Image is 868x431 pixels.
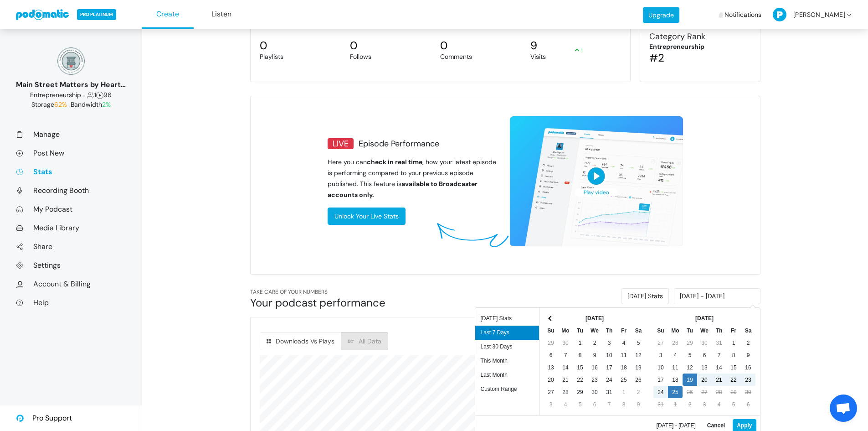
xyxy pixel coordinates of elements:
[16,90,126,100] div: 1 96
[621,288,669,304] button: [DATE] Stats
[602,374,616,386] td: 24
[54,100,67,109] span: 62%
[741,398,755,410] td: 6
[276,338,334,344] span: Downloads Vs Plays
[616,361,631,374] td: 18
[616,349,631,361] td: 11
[587,374,602,386] td: 23
[616,398,631,410] td: 8
[573,386,587,398] td: 29
[649,42,704,52] div: Entrepreneurship
[587,349,602,361] td: 9
[616,386,631,398] td: 1
[16,260,126,270] a: Settings
[587,324,602,337] th: We
[530,39,575,52] div: 9
[573,398,587,410] td: 5
[668,374,683,386] td: 18
[726,374,741,386] td: 22
[726,324,741,337] th: Fr
[573,374,587,386] td: 22
[142,0,194,29] a: Create
[726,349,741,361] td: 8
[195,0,247,29] a: Listen
[616,324,631,337] th: Fr
[328,156,501,200] p: Here you can , how your latest episode is performing compared to your previous episode published....
[475,340,539,354] li: Last 30 Days
[741,374,755,386] td: 23
[683,398,697,410] td: 2
[250,296,501,310] h4: Your podcast performance
[57,47,85,75] img: 150x150_17130234.png
[16,79,126,90] div: Main Street Matters by Heart on [GEOGRAPHIC_DATA]
[16,223,126,233] a: Media Library
[683,386,697,398] td: 26
[544,349,558,361] td: 6
[602,361,616,374] td: 17
[328,208,406,225] a: Unlock Your Live Stats
[741,386,755,398] td: 30
[697,386,712,398] td: 27
[631,361,646,374] td: 19
[683,349,697,361] td: 5
[773,1,853,28] a: [PERSON_NAME]
[260,39,305,52] div: 0
[260,52,305,62] div: Playlists
[602,398,616,410] td: 7
[602,349,616,361] td: 10
[544,324,558,337] th: Su
[631,337,646,349] td: 5
[631,398,646,410] td: 9
[649,31,751,42] h3: Category Rank
[712,398,726,410] td: 4
[602,324,616,337] th: Th
[712,361,726,374] td: 14
[631,386,646,398] td: 2
[724,1,761,28] span: Notifications
[726,386,741,398] td: 29
[544,386,558,398] td: 27
[631,374,646,386] td: 26
[16,298,126,307] a: Help
[741,361,755,374] td: 16
[77,9,116,20] span: PRO PLATINUM
[544,337,558,349] td: 29
[741,324,755,337] th: Sa
[602,337,616,349] td: 3
[558,312,631,324] th: [DATE]
[16,204,126,214] a: My Podcast
[558,398,573,410] td: 4
[668,312,741,324] th: [DATE]
[544,361,558,374] td: 13
[712,337,726,349] td: 31
[616,374,631,386] td: 25
[475,368,539,382] li: Last Month
[16,167,126,177] a: Stats
[328,138,354,149] div: LIVE
[653,361,668,374] td: 10
[16,130,126,139] a: Manage
[683,324,697,337] th: Tu
[668,386,683,398] td: 25
[16,405,72,431] a: Pro Support
[697,398,712,410] td: 3
[668,398,683,410] td: 1
[697,337,712,349] td: 30
[30,91,81,99] span: Business: Entrepreneurship
[16,242,126,251] a: Share
[558,386,573,398] td: 28
[616,337,631,349] td: 4
[367,158,422,166] strong: check in real time
[653,324,668,337] th: Su
[697,324,712,337] th: We
[741,337,755,349] td: 2
[631,349,646,361] td: 12
[250,288,501,296] h6: TAKE CARE OF YOUR NUMBERS
[573,361,587,374] td: 15
[440,52,485,62] div: Comments
[697,361,712,374] td: 13
[558,337,573,349] td: 30
[544,398,558,410] td: 3
[475,354,539,368] li: This Month
[530,52,575,62] div: Visits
